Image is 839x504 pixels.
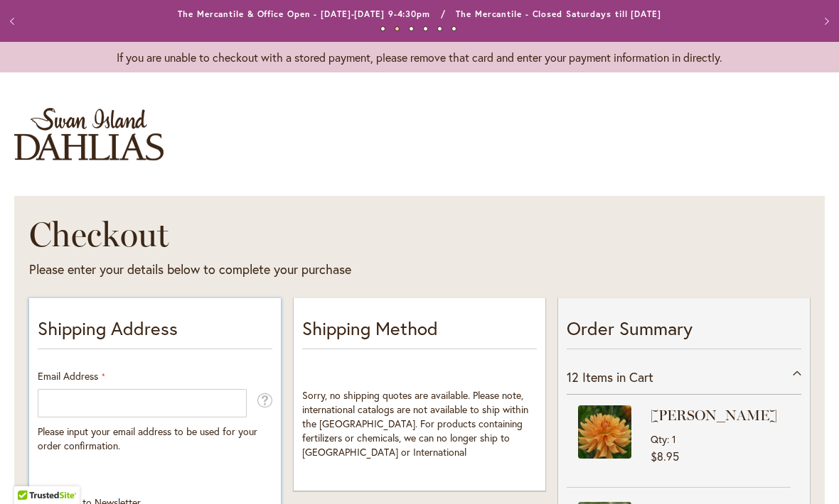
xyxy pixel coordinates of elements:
[423,26,428,31] button: 4 of 6
[651,432,667,446] span: Qty
[38,424,257,452] span: Please input your email address to be used for your order confirmation.
[14,108,164,160] a: store logo
[29,261,584,279] div: Please enter your details below to complete your purchase
[567,368,579,385] span: 12
[672,432,676,446] span: 1
[395,26,400,31] button: 2 of 6
[178,9,661,19] a: The Mercantile & Office Open - [DATE]-[DATE] 9-4:30pm / The Mercantile - Closed Saturdays till [D...
[38,369,98,383] span: Email Address
[380,26,385,31] button: 1 of 6
[302,315,537,349] p: Shipping Method
[29,213,584,256] h1: Checkout
[437,26,442,31] button: 5 of 6
[811,7,839,35] button: Next
[582,368,653,385] span: Items in Cart
[451,26,456,31] button: 6 of 6
[651,449,679,464] span: $8.95
[11,454,50,493] iframe: Launch Accessibility Center
[567,315,801,349] p: Order Summary
[302,388,528,459] span: Sorry, no shipping quotes are available. Please note, international catalogs are not available to...
[409,26,414,31] button: 3 of 6
[578,405,631,459] img: ANDREW CHARLES
[38,315,272,349] p: Shipping Address
[651,405,787,425] strong: [PERSON_NAME]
